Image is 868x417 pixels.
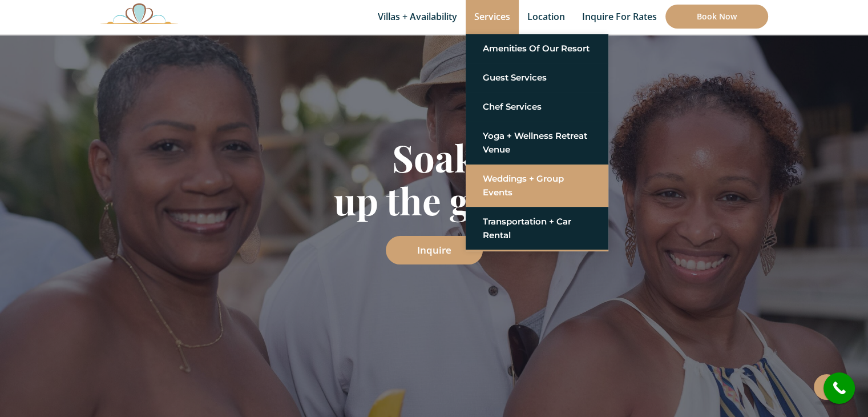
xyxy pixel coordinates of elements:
[100,136,768,222] h1: Soak up the good
[483,169,591,203] a: Weddings + Group Events
[826,375,852,401] i: call
[386,236,483,264] a: Inquire
[100,3,178,24] img: Awesome Logo
[483,97,591,117] a: Chef Services
[483,67,591,88] a: Guest Services
[483,211,591,246] a: Transportation + Car Rental
[483,38,591,59] a: Amenities of Our Resort
[665,5,768,29] a: Book Now
[483,126,591,160] a: Yoga + Wellness Retreat Venue
[823,372,855,404] a: call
